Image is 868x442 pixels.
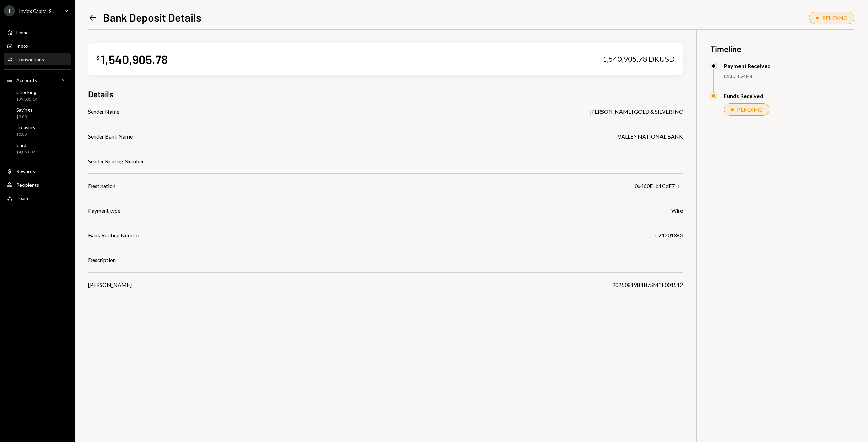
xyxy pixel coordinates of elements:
div: [DATE] 1:54 PM [724,73,854,79]
div: Savings [16,107,33,113]
h1: Bank Deposit Details [103,10,201,24]
a: Cards$4,063.02 [4,140,71,156]
div: Checking [16,89,37,95]
div: 1,540,905.78 DKUSD [603,54,675,64]
a: Checking$39,033.14 [4,87,71,104]
div: Bank Routing Number [88,231,140,239]
a: Savings$0.00 [4,105,71,121]
div: [PERSON_NAME] [88,281,132,289]
a: Team [4,192,71,204]
div: Home [16,29,29,35]
div: PENDING [737,106,762,113]
div: Accounts [16,77,37,83]
div: Transactions [16,57,44,62]
div: $4,063.02 [16,149,35,155]
div: Inbox [16,43,28,49]
div: Description [88,256,116,264]
div: Rewards [16,168,35,174]
div: Recipients [16,182,39,188]
div: [PERSON_NAME] GOLD & SILVER INC [590,108,683,116]
div: Funds Received [724,92,763,99]
div: 20250819B1B7SM1F001512 [612,281,683,289]
div: Team [16,195,28,201]
h3: Timeline [710,43,854,55]
div: VALLEY NATIONAL BANK [618,132,683,141]
div: Payment type [88,207,120,215]
div: Sender Bank Name [88,132,133,141]
div: I [4,5,15,16]
div: $0.00 [16,114,33,120]
div: 021201383 [655,231,683,239]
div: $0.00 [16,132,35,138]
div: Sender Routing Number [88,157,144,165]
div: Sender Name [88,108,119,116]
div: Inviex Capital S... [19,8,55,14]
div: Payment Received [724,63,771,69]
a: Rewards [4,165,71,177]
div: 0x460F...b1CdE7 [635,182,675,190]
div: — [678,157,683,165]
a: Treasury$0.00 [4,123,71,139]
a: Inbox [4,40,71,52]
div: Cards [16,142,35,148]
div: $39,033.14 [16,97,37,102]
a: Accounts [4,74,71,86]
div: PENDING [822,15,847,21]
div: Treasury [16,125,35,130]
a: Recipients [4,178,71,191]
h3: Details [88,88,113,100]
div: $ [96,54,99,61]
a: Home [4,26,71,38]
div: Destination [88,182,115,190]
a: Transactions [4,53,71,65]
div: 1,540,905.78 [101,51,168,67]
div: Wire [671,207,683,215]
